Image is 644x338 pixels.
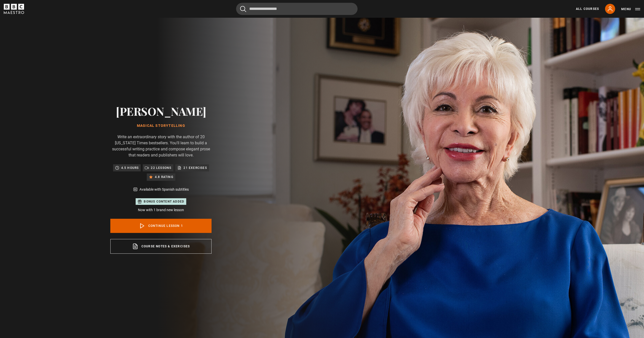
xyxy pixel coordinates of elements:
h2: [PERSON_NAME] [110,105,212,117]
p: 4.5 hours [121,165,139,170]
button: Toggle navigation [621,7,640,12]
p: Now with 1 brand new lesson [110,207,212,213]
button: Submit the search query [240,6,246,12]
input: Search [236,3,358,15]
p: 21 exercises [183,165,207,170]
a: Continue lesson 1 [110,219,212,233]
h1: Magical Storytelling [110,124,212,128]
a: Course notes & exercises [110,239,212,254]
p: 4.8 rating [155,174,173,180]
p: Available with Spanish subtitles [139,187,189,192]
a: All Courses [576,7,599,11]
p: Bonus content added [144,199,184,204]
p: 22 lessons [151,165,171,170]
svg: BBC Maestro [4,4,24,14]
p: Write an extraordinary story with the author of 20 [US_STATE] Times bestsellers. You'll learn to ... [110,134,212,158]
